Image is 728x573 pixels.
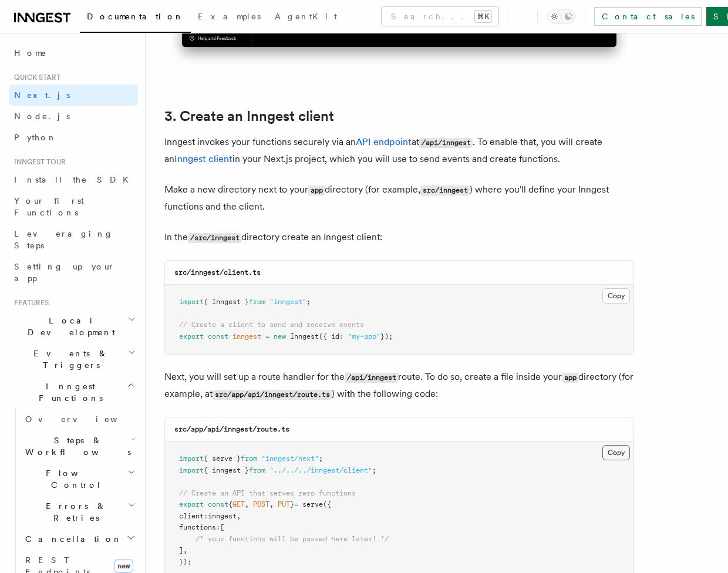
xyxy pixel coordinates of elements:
p: Inngest invokes your functions securely via an at . To enable that, you will create an in your Ne... [164,134,634,167]
span: new [114,559,133,573]
span: Cancellation [21,533,122,545]
button: Cancellation [21,528,138,550]
span: Inngest Functions [9,380,127,404]
span: ({ [323,500,331,508]
button: Inngest Functions [9,376,138,409]
span: Errors & Retries [21,500,127,524]
span: }); [380,332,393,341]
a: Overview [21,409,138,430]
span: client [179,512,204,520]
span: Steps & Workflows [21,434,131,458]
code: /api/inngest [345,373,398,383]
span: from [249,466,265,474]
a: Node.js [9,106,138,127]
span: Home [14,47,47,59]
span: inngest [232,332,261,341]
a: Contact sales [594,7,702,26]
span: import [179,466,204,474]
span: : [216,523,220,531]
span: Documentation [87,12,184,21]
a: Leveraging Steps [9,223,138,256]
button: Steps & Workflows [21,430,138,463]
a: Home [9,42,138,63]
a: 3. Create an Inngest client [164,108,334,124]
code: app [562,373,578,383]
code: src/inngest [420,186,470,196]
span: import [179,454,204,463]
span: Quick start [9,73,60,82]
span: Next.js [14,90,70,100]
span: : [204,512,208,520]
span: const [208,332,228,341]
span: : [339,332,343,341]
span: }); [179,558,191,566]
p: In the directory create an Inngest client: [164,229,634,246]
span: ({ id [319,332,339,341]
a: Install the SDK [9,169,138,190]
span: Inngest tour [9,157,66,167]
span: "inngest" [269,298,306,306]
span: /* your functions will be passed here later! */ [196,535,389,543]
span: Flow Control [21,467,127,491]
span: Examples [198,12,261,21]
span: Overview [25,414,146,424]
span: functions [179,523,216,531]
span: { inngest } [204,466,249,474]
button: Errors & Retries [21,496,138,528]
span: GET [232,500,245,508]
span: , [245,500,249,508]
a: Examples [191,4,268,32]
span: const [208,500,228,508]
kbd: ⌘K [475,11,491,22]
span: = [294,500,298,508]
span: "my-app" [348,332,380,341]
a: Documentation [80,4,191,33]
span: // Create an API that serves zero functions [179,489,356,497]
span: { Inngest } [204,298,249,306]
span: AgentKit [275,12,337,21]
code: /src/inngest [188,233,241,243]
a: Setting up your app [9,256,138,289]
span: "inngest/next" [261,454,319,463]
a: Your first Functions [9,190,138,223]
span: = [265,332,269,341]
code: src/app/api/inngest/route.ts [213,390,332,400]
span: [ [220,523,224,531]
span: { serve } [204,454,241,463]
span: Python [14,133,57,142]
span: serve [302,500,323,508]
span: } [290,500,294,508]
a: AgentKit [268,4,344,32]
span: from [241,454,257,463]
button: Copy [602,288,630,304]
span: export [179,332,204,341]
span: ; [306,298,311,306]
span: , [269,500,274,508]
button: Events & Triggers [9,343,138,376]
span: , [237,512,241,520]
span: , [183,546,187,554]
span: Features [9,298,49,308]
span: Node.js [14,112,70,121]
a: API endpoint [356,136,412,147]
span: ; [372,466,376,474]
span: from [249,298,265,306]
p: Next, you will set up a route handler for the route. To do so, create a file inside your director... [164,369,634,403]
span: Your first Functions [14,196,84,217]
span: PUT [278,500,290,508]
span: ; [319,454,323,463]
span: "../../../inngest/client" [269,466,372,474]
span: Events & Triggers [9,348,128,371]
a: Inngest client [174,153,232,164]
button: Flow Control [21,463,138,496]
span: new [274,332,286,341]
span: Setting up your app [14,262,115,283]
span: { [228,500,232,508]
span: inngest [208,512,237,520]
button: Search...⌘K [382,7,498,26]
span: Leveraging Steps [14,229,113,250]
span: ] [179,546,183,554]
span: Local Development [9,315,128,338]
code: src/app/api/inngest/route.ts [174,425,289,433]
p: Make a new directory next to your directory (for example, ) where you'll define your Inngest func... [164,181,634,215]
